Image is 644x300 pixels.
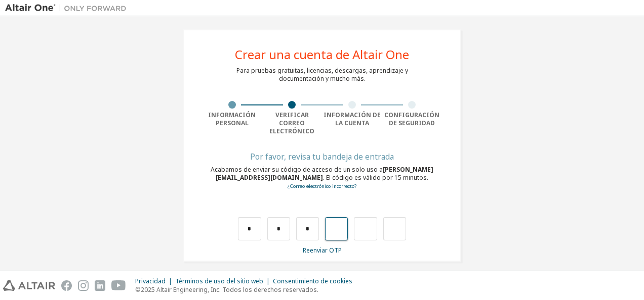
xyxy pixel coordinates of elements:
img: youtube.svg [111,280,126,291]
div: Por favor, revisa tu bandeja de entrada [202,154,442,160]
img: instagram.svg [78,280,89,291]
font: 2025 Altair Engineering, Inc. Todos los derechos reservados. [141,285,318,294]
p: © [135,285,358,294]
img: altair_logo.svg [3,280,55,291]
img: Altair Uno [5,3,132,13]
div: Verificar correo electrónico [262,111,323,135]
a: Go back to the registration form [288,183,356,189]
div: Crear una cuenta de Altair One [235,48,409,61]
div: Configuración de seguridad [382,111,442,127]
div: Para pruebas gratuitas, licencias, descargas, aprendizaje y documentación y mucho más. [236,67,408,83]
div: Consentimiento de cookies [273,277,358,285]
img: linkedin.svg [95,280,105,291]
img: facebook.svg [61,280,72,291]
div: Información de la cuenta [322,111,382,127]
div: Privacidad [135,277,175,285]
a: Reenviar OTP [303,246,342,255]
div: Acabamos de enviar su código de acceso de un solo uso a . El código es válido por 15 minutos. [202,166,442,190]
div: Términos de uso del sitio web [175,277,273,285]
div: Información personal [202,111,262,127]
span: [PERSON_NAME][EMAIL_ADDRESS][DOMAIN_NAME] [216,165,433,182]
